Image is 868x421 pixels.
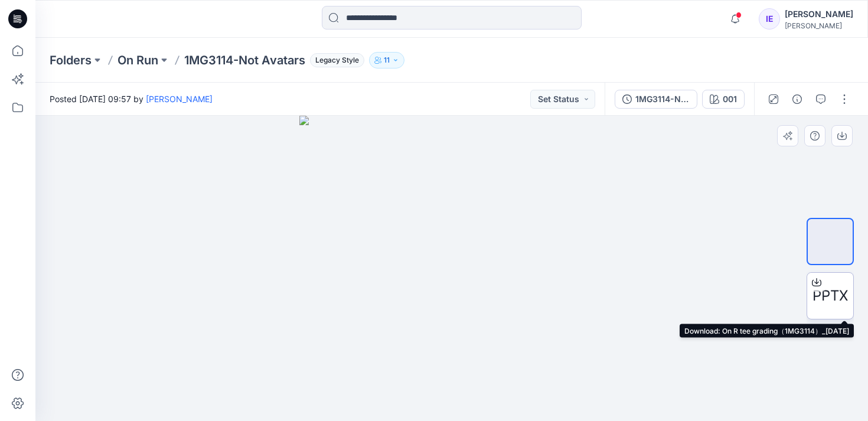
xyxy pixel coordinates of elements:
p: 11 [384,54,390,67]
div: [PERSON_NAME] [785,7,853,21]
span: Legacy Style [310,53,364,67]
div: 001 [723,93,737,106]
a: [PERSON_NAME] [146,94,213,104]
p: 1MG3114-Not Avatars [184,52,305,68]
button: 001 [702,90,745,109]
button: 11 [369,52,404,68]
span: Posted [DATE] 09:57 by [50,93,213,105]
button: Legacy Style [305,52,364,68]
div: IE [759,8,780,30]
img: eyJhbGciOiJIUzI1NiIsImtpZCI6IjAiLCJzbHQiOiJzZXMiLCJ0eXAiOiJKV1QifQ.eyJkYXRhIjp7InR5cGUiOiJzdG9yYW... [299,116,605,421]
a: On Run [118,52,158,68]
button: 1MG3114-Not Avatars [615,90,697,109]
span: PPTX [812,285,848,306]
div: [PERSON_NAME] [785,21,853,30]
button: Details [788,90,807,109]
div: 1MG3114-Not Avatars [635,93,690,106]
a: Folders [50,52,92,68]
